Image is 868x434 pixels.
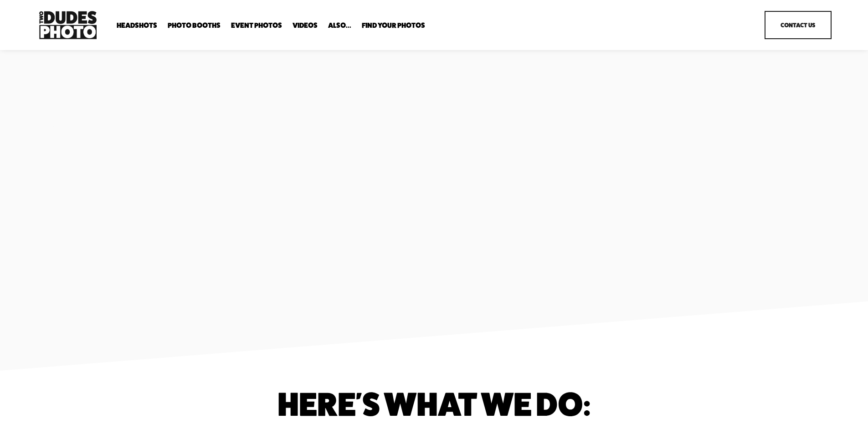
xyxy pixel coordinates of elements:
[117,21,157,30] a: folder dropdown
[362,21,425,30] a: folder dropdown
[136,389,732,419] h1: Here's What We do:
[328,21,351,30] a: folder dropdown
[117,22,157,29] span: Headshots
[293,21,318,30] a: Videos
[765,11,832,39] a: Contact Us
[362,22,425,29] span: Find Your Photos
[231,21,282,30] a: Event Photos
[36,9,99,41] img: Two Dudes Photo | Headshots, Portraits &amp; Photo Booths
[168,22,221,29] span: Photo Booths
[36,79,332,199] h1: Unmatched Quality. Unparalleled Speed.
[328,22,351,29] span: Also...
[36,215,325,263] strong: Two Dudes Photo is a full-service photography & video production agency delivering premium experi...
[168,21,221,30] a: folder dropdown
